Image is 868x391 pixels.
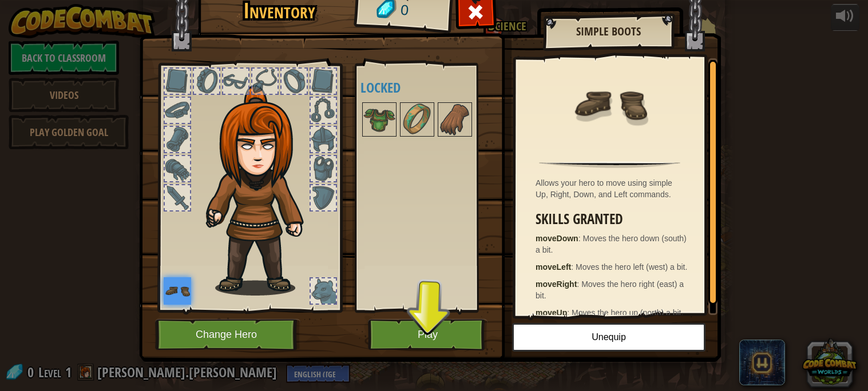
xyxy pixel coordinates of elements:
[567,308,572,317] span: :
[577,280,581,289] span: :
[363,103,395,135] img: portrait.png
[536,280,684,300] span: Moves the hero right (east) a bit.
[536,280,577,289] strong: moveRight
[201,85,324,296] img: hair_f2.png
[401,103,433,135] img: portrait.png
[539,161,680,168] img: hr.png
[571,262,576,272] span: :
[536,177,689,200] div: Allows your hero to move using simple Up, Right, Down, and Left commands.
[554,25,662,38] h2: Simple Boots
[536,234,578,243] strong: moveDown
[578,234,583,243] span: :
[368,319,487,350] button: Play
[164,277,191,305] img: portrait.png
[536,308,567,317] strong: moveUp
[512,323,706,352] button: Unequip
[360,80,496,95] h4: Locked
[536,212,689,227] h3: Skills Granted
[572,308,683,317] span: Moves the hero up (north) a bit.
[155,319,300,350] button: Change Hero
[573,67,647,141] img: portrait.png
[536,262,571,272] strong: moveLeft
[536,234,687,254] span: Moves the hero down (south) a bit.
[439,103,471,135] img: portrait.png
[576,262,687,272] span: Moves the hero left (west) a bit.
